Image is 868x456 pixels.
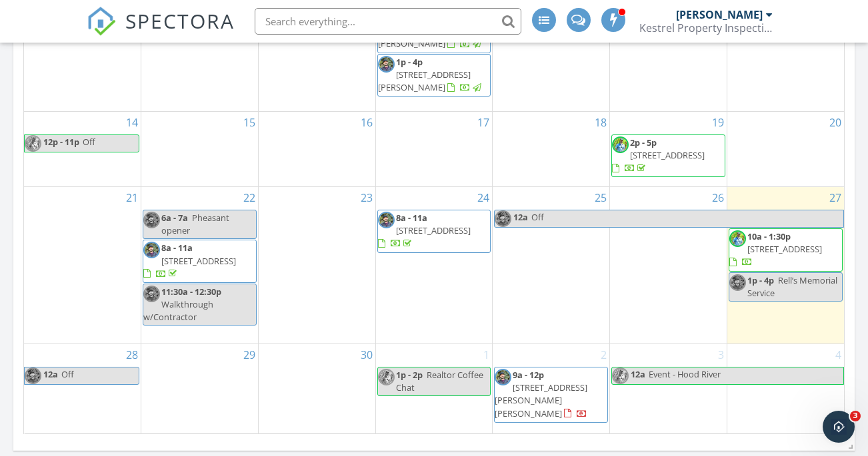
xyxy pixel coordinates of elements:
[141,111,259,186] td: Go to September 15, 2025
[255,8,521,35] input: Search everything...
[827,187,844,208] a: Go to September 27, 2025
[598,344,609,365] a: Go to October 2, 2025
[823,411,855,443] iframe: Intercom live chat
[143,242,236,279] a: 8a - 11a [STREET_ADDRESS]
[87,7,116,36] img: The Best Home Inspection Software - Spectora
[610,111,727,186] td: Go to September 19, 2025
[396,212,427,224] span: 8a - 11a
[241,187,258,208] a: Go to September 22, 2025
[630,367,646,384] span: 12a
[24,344,141,433] td: Go to September 28, 2025
[43,367,59,384] span: 12a
[493,111,610,186] td: Go to September 18, 2025
[358,187,375,208] a: Go to September 23, 2025
[715,344,727,365] a: Go to October 3, 2025
[747,230,791,242] span: 10a - 1:30p
[258,344,375,433] td: Go to September 30, 2025
[141,344,259,433] td: Go to September 29, 2025
[143,240,257,283] a: 8a - 11a [STREET_ADDRESS]
[495,369,511,385] img: 50c1566a69034aaaa35d0b34dadff4d9.jpeg
[827,112,844,133] a: Go to September 20, 2025
[25,135,41,152] img: evan_kestrel_profile_pic2.jpg
[241,344,258,365] a: Go to September 29, 2025
[610,344,727,433] td: Go to October 3, 2025
[378,69,471,93] span: [STREET_ADDRESS][PERSON_NAME]
[630,149,705,161] span: [STREET_ADDRESS]
[747,274,837,299] span: Rell’s Memorial Service
[481,344,492,365] a: Go to October 1, 2025
[495,381,587,419] span: [STREET_ADDRESS][PERSON_NAME][PERSON_NAME]
[612,136,705,174] a: 2p - 5p [STREET_ADDRESS]
[377,54,491,97] a: 1p - 4p [STREET_ADDRESS][PERSON_NAME]
[141,187,259,344] td: Go to September 22, 2025
[123,112,141,133] a: Go to September 14, 2025
[24,111,141,186] td: Go to September 14, 2025
[513,369,544,381] span: 9a - 12p
[833,344,844,365] a: Go to October 4, 2025
[727,344,844,433] td: Go to October 4, 2025
[513,210,529,227] span: 12a
[378,212,471,249] a: 8a - 11a [STREET_ADDRESS]
[161,212,188,224] span: 6a - 7a
[592,112,609,133] a: Go to September 18, 2025
[378,212,395,228] img: 50c1566a69034aaaa35d0b34dadff4d9.jpeg
[87,18,235,46] a: SPECTORA
[649,368,721,380] span: Event - Hood River
[475,187,492,208] a: Go to September 24, 2025
[610,187,727,344] td: Go to September 26, 2025
[161,212,229,236] span: Pheasant opener
[378,369,395,385] img: evan_kestrel_profile_pic2.jpg
[258,187,375,344] td: Go to September 23, 2025
[592,187,609,208] a: Go to September 25, 2025
[612,136,629,153] img: evan_kestrel_profile_pic2.jpg
[611,134,725,178] a: 2p - 5p [STREET_ADDRESS]
[123,344,141,365] a: Go to September 28, 2025
[709,187,727,208] a: Go to September 26, 2025
[396,369,423,381] span: 1p - 2p
[241,112,258,133] a: Go to September 15, 2025
[612,367,629,384] img: evan_kestrel_profile_pic2.jpg
[258,111,375,186] td: Go to September 16, 2025
[43,135,80,152] span: 12p - 11p
[24,187,141,344] td: Go to September 21, 2025
[396,369,483,393] span: Realtor Coffee Chat
[493,344,610,433] td: Go to October 2, 2025
[378,56,395,73] img: 50c1566a69034aaaa35d0b34dadff4d9.jpeg
[727,111,844,186] td: Go to September 20, 2025
[378,56,483,93] a: 1p - 4p [STREET_ADDRESS][PERSON_NAME]
[143,298,213,323] span: Walkthrough w/Contractor
[161,255,236,267] span: [STREET_ADDRESS]
[358,344,375,365] a: Go to September 30, 2025
[143,242,160,258] img: 50c1566a69034aaaa35d0b34dadff4d9.jpeg
[25,367,41,384] img: 50c1566a69034aaaa35d0b34dadff4d9.jpeg
[375,111,493,186] td: Go to September 17, 2025
[375,344,493,433] td: Go to October 1, 2025
[676,8,763,21] div: [PERSON_NAME]
[495,369,587,419] a: 9a - 12p [STREET_ADDRESS][PERSON_NAME][PERSON_NAME]
[161,286,221,298] span: 11:30a - 12:30p
[125,7,235,35] span: SPECTORA
[729,228,843,272] a: 10a - 1:30p [STREET_ADDRESS]
[83,136,95,148] span: Off
[727,187,844,344] td: Go to September 27, 2025
[396,56,423,68] span: 1p - 4p
[358,112,375,133] a: Go to September 16, 2025
[396,224,471,236] span: [STREET_ADDRESS]
[709,112,727,133] a: Go to September 19, 2025
[747,274,774,286] span: 1p - 4p
[639,21,773,35] div: Kestrel Property Inspections LLC
[729,230,822,268] a: 10a - 1:30p [STREET_ADDRESS]
[747,243,822,255] span: [STREET_ADDRESS]
[494,367,608,423] a: 9a - 12p [STREET_ADDRESS][PERSON_NAME][PERSON_NAME]
[375,187,493,344] td: Go to September 24, 2025
[475,112,492,133] a: Go to September 17, 2025
[850,411,861,421] span: 3
[61,368,74,380] span: Off
[729,274,746,291] img: 50c1566a69034aaaa35d0b34dadff4d9.jpeg
[729,230,746,247] img: evan_kestrel_profile_pic2.jpg
[377,210,491,253] a: 8a - 11a [STREET_ADDRESS]
[630,136,657,148] span: 2p - 5p
[143,286,160,302] img: 50c1566a69034aaaa35d0b34dadff4d9.jpeg
[531,211,544,223] span: Off
[161,242,193,254] span: 8a - 11a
